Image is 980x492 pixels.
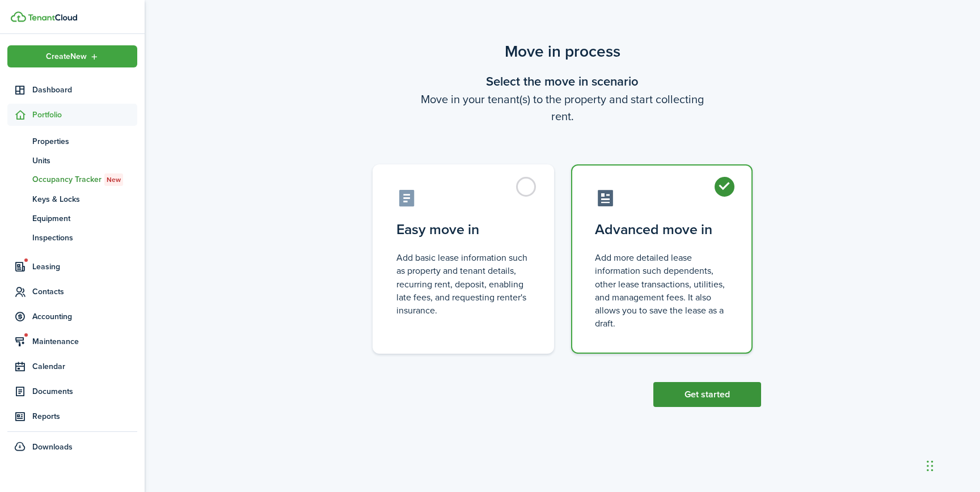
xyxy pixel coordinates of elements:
[927,449,933,483] div: Drag
[7,189,137,209] a: Keys & Locks
[32,385,137,397] span: Documents
[595,219,729,240] control-radio-card-title: Advanced move in
[7,170,137,189] a: Occupancy TrackerNew
[107,175,121,185] span: New
[595,251,729,330] control-radio-card-description: Add more detailed lease information such dependents, other lease transactions, utilities, and man...
[32,84,137,96] span: Dashboard
[364,40,761,63] scenario-title: Move in process
[32,109,137,121] span: Portfolio
[32,261,137,273] span: Leasing
[7,405,137,427] a: Reports
[32,193,137,205] span: Keys & Locks
[28,14,77,21] img: TenantCloud
[32,213,137,224] span: Equipment
[11,11,26,22] img: TenantCloud
[923,438,980,492] iframe: Chat Widget
[364,91,761,125] wizard-step-header-description: Move in your tenant(s) to the property and start collecting rent.
[32,410,137,422] span: Reports
[32,286,137,298] span: Contacts
[32,135,137,147] span: Properties
[32,441,73,453] span: Downloads
[653,382,761,407] button: Get started
[396,219,530,240] control-radio-card-title: Easy move in
[46,53,87,61] span: Create New
[7,45,137,67] button: Open menu
[396,251,530,317] control-radio-card-description: Add basic lease information such as property and tenant details, recurring rent, deposit, enablin...
[32,311,137,323] span: Accounting
[7,79,137,101] a: Dashboard
[7,151,137,170] a: Units
[32,360,137,372] span: Calendar
[32,232,137,244] span: Inspections
[7,228,137,247] a: Inspections
[7,132,137,151] a: Properties
[7,209,137,228] a: Equipment
[32,173,137,186] span: Occupancy Tracker
[32,336,137,347] span: Maintenance
[364,72,761,91] wizard-step-header-title: Select the move in scenario
[32,155,137,167] span: Units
